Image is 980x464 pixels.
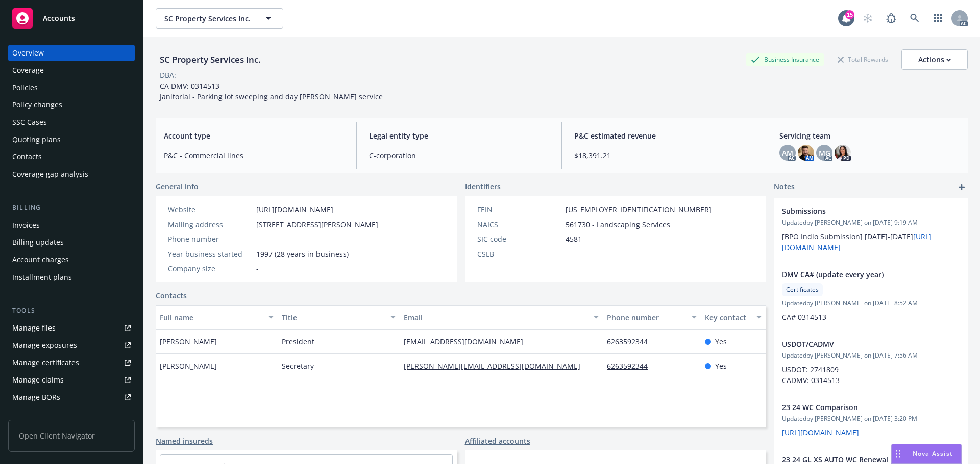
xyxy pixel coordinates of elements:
[256,234,259,244] span: -
[913,449,953,458] span: Nova Assist
[845,10,854,19] div: 15
[782,231,960,253] p: [BPO Indio Submission] [DATE]-[DATE]
[369,150,549,161] span: C-corporation
[8,337,135,353] a: Manage exposures
[8,149,135,165] a: Contacts
[786,285,819,294] span: Certificates
[8,389,135,405] a: Manage BORs
[156,305,278,330] button: Full name
[282,361,314,371] span: Secretary
[156,435,213,446] a: Named insureds
[891,444,962,464] button: Nova Assist
[404,312,587,323] div: Email
[782,339,933,349] span: USDOT/CADMV
[918,50,951,69] div: Actions
[12,269,72,285] div: Installment plans
[8,4,135,33] a: Accounts
[8,217,135,233] a: Invoices
[928,8,948,29] a: Switch app
[12,114,47,130] div: SSC Cases
[892,444,904,463] div: Drag to move
[256,263,259,274] span: -
[12,320,56,336] div: Manage files
[782,428,859,438] a: [URL][DOMAIN_NAME]
[603,305,700,330] button: Phone number
[12,131,61,148] div: Quoting plans
[8,79,135,96] a: Policies
[168,204,252,215] div: Website
[477,249,561,259] div: CSLB
[156,8,283,29] button: SC Property Services Inc.
[782,402,933,413] span: 23 24 WC Comparison
[12,45,44,61] div: Overview
[400,305,603,330] button: Email
[160,336,217,347] span: [PERSON_NAME]
[566,219,670,230] span: 561730 - Landscaping Services
[8,45,135,61] a: Overview
[8,252,135,268] a: Account charges
[8,131,135,148] a: Quoting plans
[798,145,814,161] img: photo
[12,62,44,78] div: Coverage
[43,14,75,22] span: Accounts
[819,148,830,158] span: MG
[369,130,549,141] span: Legal entity type
[835,145,851,161] img: photo
[8,269,135,285] a: Installment plans
[168,219,252,230] div: Mailing address
[779,130,960,141] span: Servicing team
[168,263,252,274] div: Company size
[282,312,384,323] div: Title
[168,249,252,259] div: Year business started
[782,269,933,280] span: DMV CA# (update every year)
[8,234,135,251] a: Billing updates
[701,305,766,330] button: Key contact
[782,312,826,322] span: CA# 0314513
[566,234,582,244] span: 4581
[774,198,968,261] div: SubmissionsUpdatedby [PERSON_NAME] on [DATE] 9:19 AM[BPO Indio Submission] [DATE]-[DATE][URL][DOM...
[465,181,501,192] span: Identifiers
[8,420,135,452] span: Open Client Navigator
[156,53,265,66] div: SC Property Services Inc.
[156,290,187,301] a: Contacts
[164,13,253,24] span: SC Property Services Inc.
[8,166,135,182] a: Coverage gap analysis
[715,361,727,371] span: Yes
[566,204,712,215] span: [US_EMPLOYER_IDENTIFICATION_NUMBER]
[705,312,750,323] div: Key contact
[774,331,968,394] div: USDOT/CADMVUpdatedby [PERSON_NAME] on [DATE] 7:56 AMUSDOT: 2741809 CADMV: 0314513
[782,298,960,308] span: Updated by [PERSON_NAME] on [DATE] 8:52 AM
[8,306,135,316] div: Tools
[12,149,42,165] div: Contacts
[160,361,217,371] span: [PERSON_NAME]
[607,312,685,323] div: Phone number
[832,53,893,66] div: Total Rewards
[782,218,960,227] span: Updated by [PERSON_NAME] on [DATE] 9:19 AM
[160,81,383,101] span: CA DMV: 0314513 Janitorial - Parking lot sweeping and day [PERSON_NAME] service
[12,406,90,423] div: Summary of insurance
[774,181,795,194] span: Notes
[904,8,925,29] a: Search
[282,336,314,347] span: President
[477,204,561,215] div: FEIN
[8,372,135,388] a: Manage claims
[12,166,88,182] div: Coverage gap analysis
[12,252,69,268] div: Account charges
[901,49,968,70] button: Actions
[782,206,933,216] span: Submissions
[8,97,135,113] a: Policy changes
[782,414,960,423] span: Updated by [PERSON_NAME] on [DATE] 3:20 PM
[156,181,199,192] span: General info
[774,394,968,446] div: 23 24 WC ComparisonUpdatedby [PERSON_NAME] on [DATE] 3:20 PM[URL][DOMAIN_NAME]
[404,361,589,371] a: [PERSON_NAME][EMAIL_ADDRESS][DOMAIN_NAME]
[278,305,400,330] button: Title
[574,150,754,161] span: $18,391.21
[477,234,561,244] div: SIC code
[12,337,77,353] div: Manage exposures
[746,53,824,66] div: Business Insurance
[715,336,727,347] span: Yes
[256,205,333,214] a: [URL][DOMAIN_NAME]
[12,217,40,233] div: Invoices
[8,114,135,130] a: SSC Cases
